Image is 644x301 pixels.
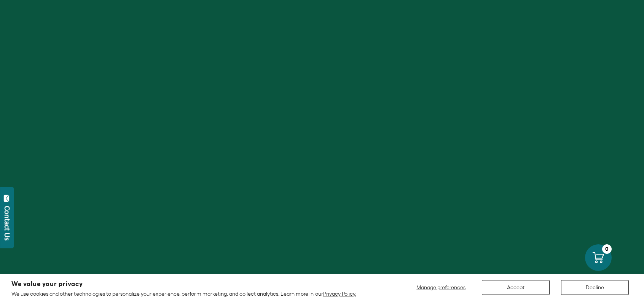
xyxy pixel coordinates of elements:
a: Privacy Policy. [323,291,356,297]
button: Accept [482,280,550,295]
p: We use cookies and other technologies to personalize your experience, perform marketing, and coll... [11,290,356,297]
button: Manage preferences [412,280,470,295]
span: Manage preferences [416,284,465,290]
div: 0 [602,244,612,254]
button: Decline [561,280,629,295]
h2: We value your privacy [11,281,356,287]
div: Contact Us [3,206,11,240]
